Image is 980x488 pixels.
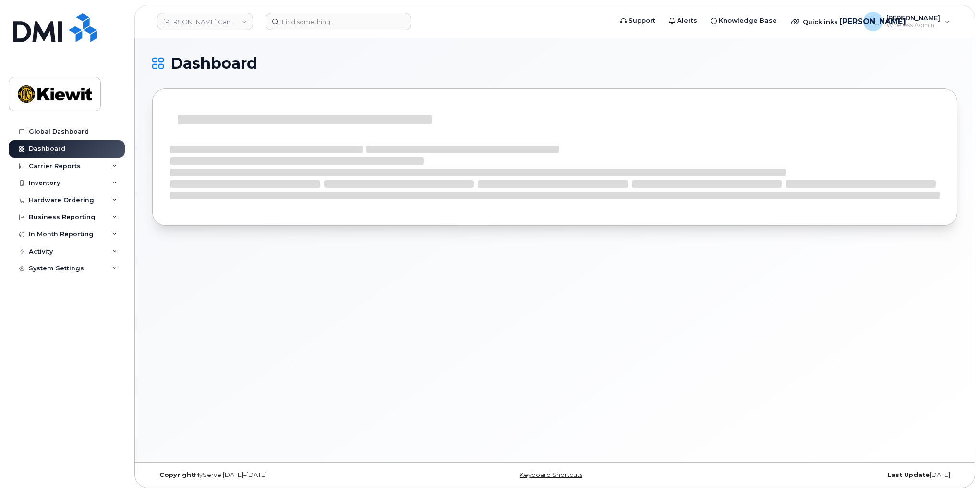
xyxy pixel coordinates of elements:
[170,56,257,71] span: Dashboard
[689,471,957,479] div: [DATE]
[520,471,582,478] a: Keyboard Shortcuts
[152,471,421,479] div: MyServe [DATE]–[DATE]
[887,471,930,478] strong: Last Update
[159,471,194,478] strong: Copyright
